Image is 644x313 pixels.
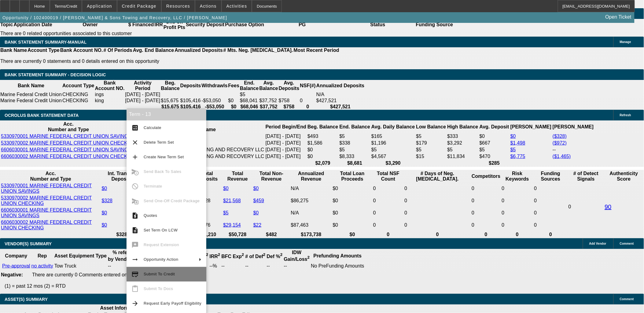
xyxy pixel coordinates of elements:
th: Competitors [471,171,501,182]
td: 0 [502,207,533,219]
th: $50,728 [223,232,252,238]
td: ings [95,92,125,98]
td: $179 [416,140,447,146]
th: $328 [101,232,142,238]
mat-icon: clear [131,139,139,146]
th: Withdrawls [201,80,228,92]
td: [DATE] - [DATE] [265,133,307,139]
td: 0 [404,207,471,219]
a: $0 [102,186,107,191]
td: $1,196 [371,140,415,146]
td: [DATE] - [DATE] [125,98,160,104]
td: $68,041 [240,98,259,104]
th: Status [340,19,416,31]
a: 6606030002 MARINE FEDERAL CREDIT UNION CHECKING [1,154,136,159]
th: NSF(#) [300,80,316,92]
td: $1,586 [307,140,338,146]
td: 0 [373,207,403,219]
a: Open Ticket [603,12,634,22]
td: 0 [534,219,568,231]
div: No PreFunding Amounts [311,263,364,269]
span: Set Term On LCW [144,228,178,232]
th: High Balance [447,121,478,133]
a: $459 [253,198,264,203]
a: $21,568 [223,198,241,203]
span: Credit Package [122,4,156,9]
td: $22,028 [193,195,222,207]
a: no activity [31,263,53,268]
a: $5 [223,210,229,215]
td: 0 [502,183,533,194]
td: 0 [534,195,568,207]
td: $15 [416,153,447,160]
span: Manage [620,40,631,44]
th: $105,416 [180,104,201,110]
td: 0 [404,183,471,194]
a: ($1,465) [553,154,571,159]
span: Create New Term Set [144,155,184,159]
th: End. Balance [339,121,370,133]
td: $0 [479,133,510,139]
td: $105,416 [180,98,201,104]
td: $5 [416,133,447,139]
span: OCROLUS BANK STATEMENT DATA [5,113,79,118]
td: $758 [278,98,300,104]
td: CHECKING [62,92,95,98]
a: $0 [253,186,259,191]
a: Pre-approval [2,263,30,268]
td: [DATE] - [DATE] [265,140,307,146]
a: $0 [102,210,107,215]
th: Avg. End Balance [133,47,175,53]
th: Account Type [62,80,95,92]
th: Total Non-Revenue [253,171,290,182]
div: $87,463 [291,222,332,228]
span: BANK STATEMENT SUMMARY-MANUAL [5,40,86,45]
mat-icon: description [131,227,139,234]
th: 0 [373,232,403,238]
td: -- [267,263,283,269]
th: Authenticity Score [605,171,643,182]
a: 6606030001 MARINE FEDERAL CREDIT UNION SAVINGS [1,207,92,218]
span: Comment [620,242,634,245]
td: $0 [333,195,372,207]
td: $11,834 [447,153,478,160]
span: Resources [166,4,190,9]
td: king [95,98,125,104]
td: $667 [479,140,510,146]
td: $0 [333,183,372,194]
span: VENDOR(S) SUMMARY [5,241,52,246]
td: 0 [471,183,501,194]
span: Activities [226,4,247,9]
td: N/A [291,183,332,194]
th: Avg. Daily Balance [371,121,415,133]
td: 0 [568,183,604,231]
a: $0 [102,222,107,228]
th: $8,681 [339,160,370,166]
td: $470 [479,153,510,160]
td: $5 [479,147,510,153]
a: 5330970001 MARINE FEDERAL CREDIT UNION SAVINGS [1,183,92,194]
th: # Of Periods [103,47,133,53]
th: Beg. Balance [307,121,338,133]
td: 0 [471,207,501,219]
p: There are currently 0 statements and 0 details entered on this opportunity [0,59,339,64]
td: 0 [534,207,568,219]
sup: 2 [263,253,265,257]
td: $0 [228,98,240,104]
th: End. Balance [240,80,259,92]
button: Resources [162,0,195,12]
span: Opportunity / 102400019 / [PERSON_NAME] & Sons Towing and Recovery, LLC / [PERSON_NAME] [2,15,227,20]
a: 6606030001 MARINE FEDERAL CREDIT UNION SAVINGS [1,147,131,152]
td: -- [283,263,310,269]
span: Add Vendor [589,242,606,245]
td: CHECKING [62,98,95,104]
th: Deposits [180,80,201,92]
th: Annualized Revenue [291,171,332,182]
th: $427,521 [316,104,365,110]
th: Acc. Number and Type [1,121,136,133]
th: Sum of the Total NSF Count and Total Overdraft Fee Count from Ocrolus [373,171,403,182]
th: $51,210 [193,232,222,238]
th: Total Deposits [193,171,222,182]
th: Int. Transfer Deposits [101,171,142,182]
td: -- [552,147,594,153]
